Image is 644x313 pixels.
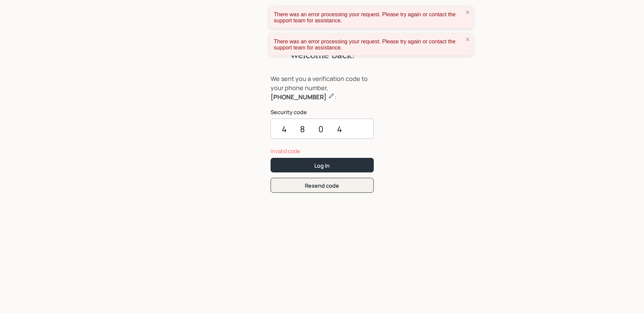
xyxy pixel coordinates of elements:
[271,119,374,139] input: ••••
[271,93,327,101] b: [PHONE_NUMBER]
[305,182,339,189] div: Resend code
[465,37,470,43] button: close
[271,158,374,172] button: Log In
[271,74,374,102] div: We sent you a verification code to your phone number, :
[274,12,463,24] div: There was an error processing your request. Please try again or contact the support team for assi...
[314,162,330,169] div: Log In
[274,39,463,51] div: There was an error processing your request. Please try again or contact the support team for assi...
[465,9,470,16] button: close
[271,108,374,116] label: Security code
[271,147,374,155] div: Invalid code
[271,178,374,192] button: Resend code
